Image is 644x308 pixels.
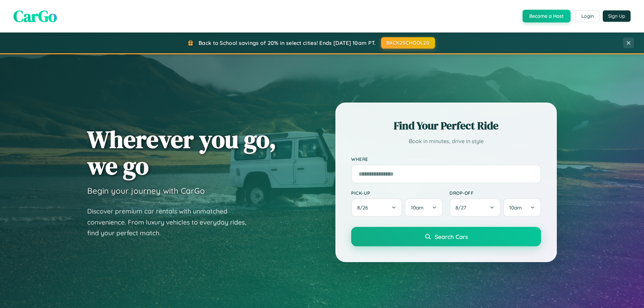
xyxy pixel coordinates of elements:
button: Login [576,10,599,22]
button: Sign Up [603,10,631,22]
label: Where [351,156,541,162]
label: Drop-off [449,190,541,196]
label: Pick-up [351,190,443,196]
span: Search Cars [435,233,468,240]
h3: Begin your journey with CarGo [87,186,205,196]
span: 8 / 26 [357,204,371,211]
h2: Find Your Perfect Ride [351,118,541,133]
span: 8 / 27 [455,204,470,211]
p: Discover premium car rentals with unmatched convenience. From luxury vehicles to everyday rides, ... [87,206,255,239]
span: 10am [509,204,522,211]
button: 10am [405,198,443,217]
span: Back to School savings of 20% in select cities! Ends [DATE] 10am PT. [199,40,376,46]
button: 10am [503,198,541,217]
span: 10am [411,204,424,211]
button: 8/27 [449,198,500,217]
button: 8/26 [351,198,402,217]
button: BACK2SCHOOL20 [381,37,435,49]
p: Book in minutes, drive in style [351,136,541,146]
span: CarGo [13,5,57,27]
button: Search Cars [351,227,541,246]
h1: Wherever you go, we go [87,126,276,179]
button: Become a Host [523,10,571,22]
